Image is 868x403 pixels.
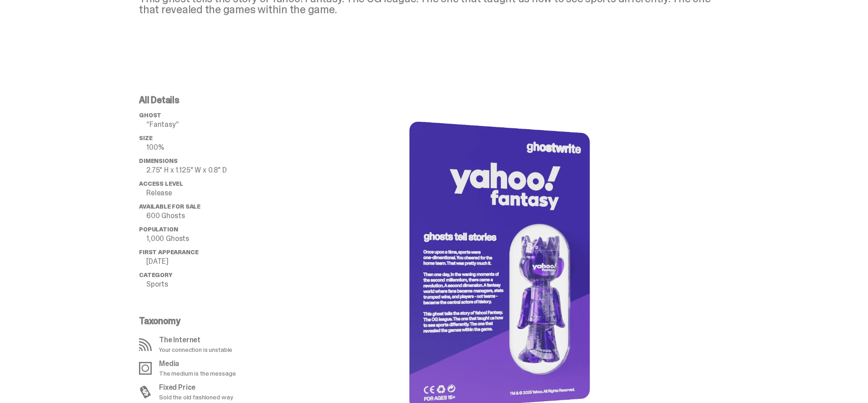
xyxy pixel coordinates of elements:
p: 2.75" H x 1.125" W x 0.8" D [146,167,285,174]
p: Your connection is unstable [159,346,232,353]
p: The medium is the message [159,370,236,377]
p: Sports [146,281,285,288]
span: Dimensions [139,157,177,165]
p: All Details [139,95,285,105]
span: Available for Sale [139,203,200,210]
p: Sold the old fashioned way [159,394,233,400]
span: First Appearance [139,248,198,256]
p: 100% [146,144,285,151]
span: Access Level [139,180,183,188]
span: Size [139,134,152,142]
p: 600 Ghosts [146,212,285,220]
p: “Fantasy” [146,121,285,128]
p: 1,000 Ghosts [146,235,285,242]
span: Category [139,271,172,279]
p: Fixed Price [159,384,233,391]
p: The Internet [159,336,232,344]
p: Media [159,360,236,367]
span: Population [139,225,178,233]
span: ghost [139,111,161,119]
p: Taxonomy [139,316,279,325]
p: Release [146,189,285,197]
p: [DATE] [146,258,285,265]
